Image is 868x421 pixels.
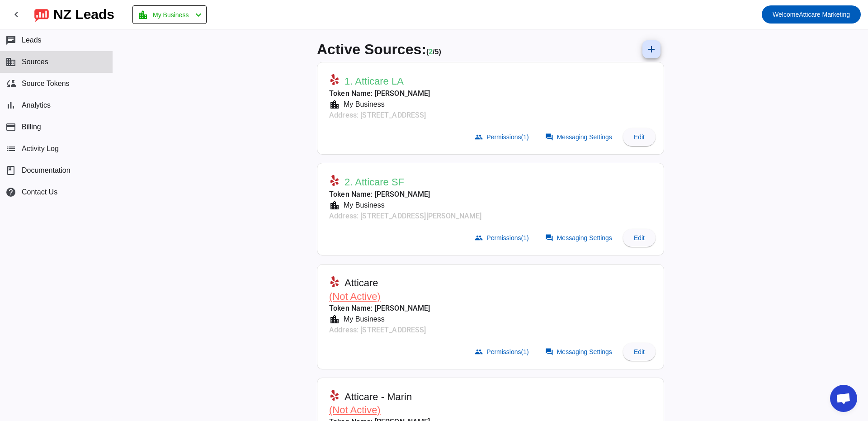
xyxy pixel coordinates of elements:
[340,99,385,110] div: My Business
[22,58,48,66] span: Sources
[329,314,340,325] mat-icon: location_city
[22,80,70,88] span: Source Tokens
[469,229,536,247] button: Permissions(1)
[317,41,426,57] span: Active Sources:
[5,100,16,111] mat-icon: bar_chart
[623,229,656,247] button: Edit
[340,314,385,325] div: My Business
[329,211,481,222] mat-card-subtitle: Address: [STREET_ADDRESS][PERSON_NAME]
[623,128,656,146] button: Edit
[329,110,430,121] mat-card-subtitle: Address: [STREET_ADDRESS]
[469,343,536,361] button: Permissions(1)
[344,75,404,88] span: 1. Atticare LA
[344,277,378,289] span: Atticare
[540,343,619,361] button: Messaging Settings
[435,48,441,56] span: Total
[773,11,799,18] span: Welcome
[634,348,645,355] span: Edit
[5,122,16,132] mat-icon: payment
[329,404,381,416] span: (Not Active)
[545,234,553,242] mat-icon: forum
[521,234,529,241] span: (1)
[5,78,16,89] mat-icon: cloud_sync
[53,8,114,21] div: NZ Leads
[344,391,412,403] span: Atticare - Marin
[634,234,645,241] span: Edit
[329,325,430,336] mat-card-subtitle: Address: [STREET_ADDRESS]
[329,200,340,211] mat-icon: location_city
[5,165,16,176] span: book
[22,188,57,196] span: Contact Us
[5,143,16,154] mat-icon: list
[830,385,857,412] a: Open chat
[634,133,645,141] span: Edit
[11,9,22,20] mat-icon: chevron_left
[193,9,204,20] mat-icon: chevron_left
[557,234,612,241] span: Messaging Settings
[22,101,51,109] span: Analytics
[329,88,430,99] mat-card-subtitle: Token Name: [PERSON_NAME]
[486,133,528,141] span: Permissions
[475,133,483,141] mat-icon: group
[545,133,553,141] mat-icon: forum
[22,166,71,175] span: Documentation
[329,99,340,110] mat-icon: location_city
[329,291,381,302] span: (Not Active)
[5,35,16,46] mat-icon: chat
[773,8,850,21] span: Atticare Marketing
[153,9,189,21] span: My Business
[22,145,59,153] span: Activity Log
[329,189,481,200] mat-card-subtitle: Token Name: [PERSON_NAME]
[540,128,619,146] button: Messaging Settings
[486,234,528,241] span: Permissions
[132,5,207,24] button: My Business
[34,7,49,22] img: logo
[557,133,612,141] span: Messaging Settings
[545,348,553,356] mat-icon: forum
[5,57,16,67] mat-icon: business
[344,176,404,189] span: 2. Atticare SF
[469,128,536,146] button: Permissions(1)
[762,5,861,24] button: WelcomeAtticare Marketing
[329,303,430,314] mat-card-subtitle: Token Name: [PERSON_NAME]
[5,187,16,198] mat-icon: help
[429,48,433,56] span: Working
[433,48,434,56] span: /
[340,200,385,211] div: My Business
[486,348,528,355] span: Permissions
[475,234,483,242] mat-icon: group
[426,48,429,56] span: (
[475,348,483,356] mat-icon: group
[557,348,612,355] span: Messaging Settings
[22,36,42,44] span: Leads
[646,44,657,55] mat-icon: add
[540,229,619,247] button: Messaging Settings
[521,348,529,355] span: (1)
[22,123,41,131] span: Billing
[521,133,529,141] span: (1)
[623,343,656,361] button: Edit
[137,9,148,20] mat-icon: location_city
